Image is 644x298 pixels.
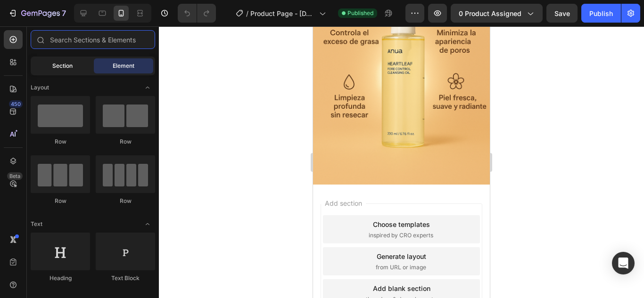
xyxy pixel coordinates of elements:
[31,137,90,146] div: Row
[250,8,315,18] span: Product Page - [DATE] 12:51:56
[347,9,373,17] span: Published
[459,8,521,18] span: 0 product assigned
[4,4,70,23] button: 7
[52,62,73,70] span: Section
[96,137,155,146] div: Row
[589,8,613,18] div: Publish
[612,252,635,274] div: Open Intercom Messenger
[140,217,155,232] span: Toggle open
[31,220,42,228] span: Text
[96,274,155,282] div: Text Block
[62,8,66,19] p: 7
[313,26,490,298] iframe: Design area
[7,172,23,180] div: Beta
[554,9,570,17] span: Save
[581,4,621,23] button: Publish
[9,100,23,108] div: 450
[140,80,155,95] span: Toggle open
[31,274,90,282] div: Heading
[31,83,49,92] span: Layout
[178,4,216,23] div: Undo/Redo
[246,8,248,18] span: /
[96,197,155,205] div: Row
[53,269,123,277] span: then drag & drop elements
[31,30,155,49] input: Search Sections & Elements
[546,4,578,23] button: Save
[113,62,134,70] span: Element
[31,197,90,205] div: Row
[451,4,543,23] button: 0 product assigned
